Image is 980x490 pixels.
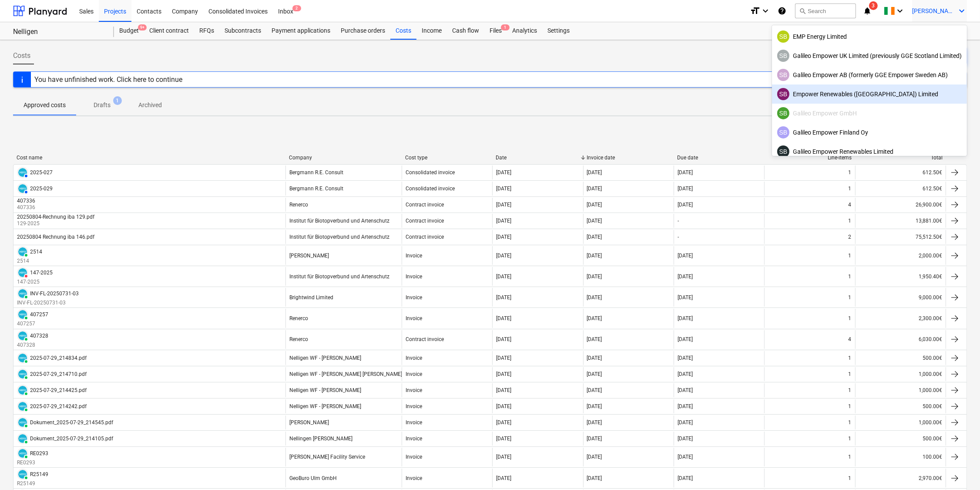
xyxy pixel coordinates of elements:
div: Sharon Brown [777,50,789,62]
span: SB [779,129,788,136]
iframe: Chat Widget [936,448,980,490]
div: EMP Energy Limited [777,30,962,43]
div: Sharon Brown [777,69,789,81]
span: SB [779,148,788,155]
div: Empower Renewables ([GEOGRAPHIC_DATA]) Limited [777,88,962,100]
span: SB [779,52,788,59]
div: Sharon Brown [777,30,789,43]
span: SB [779,33,788,40]
div: Galileo Empower UK Limited (previously GGE Scotland Limited) [777,50,962,62]
span: SB [779,91,788,98]
div: Galileo Empower AB (formerly GGE Empower Sweden AB) [777,69,962,81]
div: Sharon Brown [777,145,789,158]
span: SB [779,71,788,78]
div: Galileo Empower Finland Oy [777,126,962,139]
div: Galileo Empower Renewables Limited [777,145,962,158]
div: Sharon Brown [777,126,789,139]
div: Sharon Brown [777,88,789,100]
div: Sharon Brown [777,107,789,119]
span: SB [779,110,788,117]
div: Galileo Empower GmbH [777,107,962,119]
